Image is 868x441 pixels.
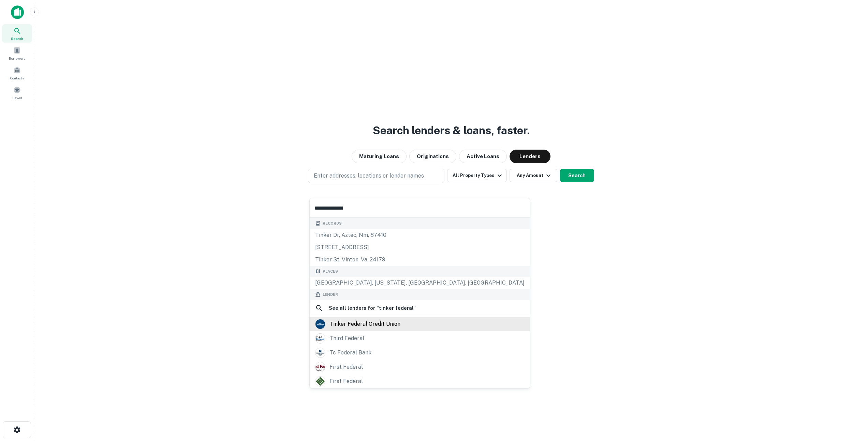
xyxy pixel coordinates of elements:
a: first federal [310,374,530,389]
div: [GEOGRAPHIC_DATA], [US_STATE], [GEOGRAPHIC_DATA], [GEOGRAPHIC_DATA] [310,277,530,289]
span: Borrowers [9,56,25,61]
p: Enter addresses, locations or lender names [314,172,424,180]
h3: Search lenders & loans, faster. [373,122,530,139]
span: Places [323,269,338,274]
a: Saved [2,83,32,102]
img: capitalize-icon.png [11,5,24,19]
a: tc federal bank [310,346,530,360]
div: tinker dr, aztec, nm, 87410 [310,229,530,241]
div: first federal [329,376,363,386]
a: third federal [310,331,530,346]
span: Records [323,220,342,226]
span: Lender [323,292,338,298]
iframe: Chat Widget [834,386,868,419]
img: picture [315,348,325,358]
button: Lenders [510,150,550,163]
img: picture [315,319,325,329]
a: tinker federal credit union [310,317,530,331]
a: Borrowers [2,44,32,62]
h6: See all lenders for " tinker federal " [329,304,416,312]
button: Maturing Loans [352,150,407,163]
div: tinker st, vinton, va, 24179 [310,254,530,266]
span: Contacts [10,75,24,81]
button: Search [560,169,594,182]
span: Saved [12,95,22,101]
a: first federal [310,360,530,374]
div: tc federal bank [329,348,371,358]
span: Search [11,36,23,41]
div: first federal [329,362,363,372]
button: Enter addresses, locations or lender names [308,169,444,183]
a: Contacts [2,64,32,82]
button: Any Amount [510,169,557,182]
img: picture [315,334,325,343]
button: Originations [409,150,456,163]
img: picture [315,377,325,386]
a: Search [2,24,32,43]
div: [STREET_ADDRESS] [310,241,530,254]
button: All Property Types [447,169,506,182]
div: tinker federal credit union [329,319,400,329]
img: picture [315,362,325,372]
button: Active Loans [459,150,507,163]
div: third federal [329,333,364,344]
